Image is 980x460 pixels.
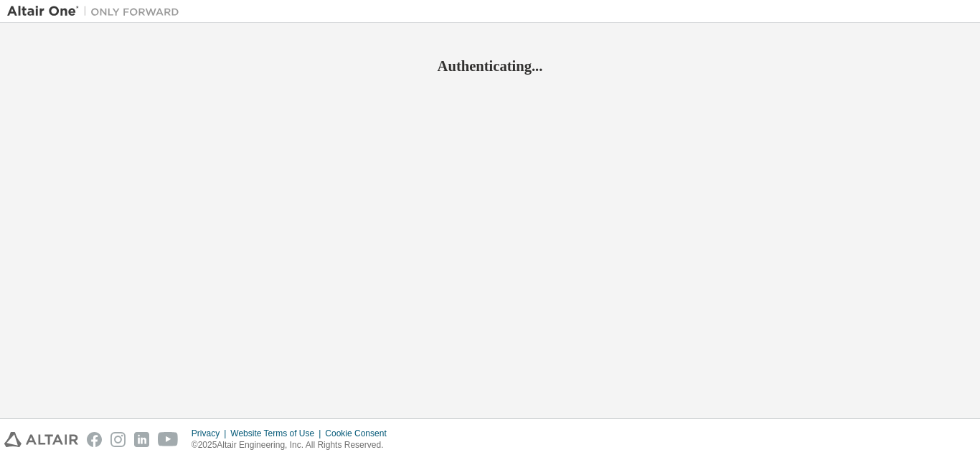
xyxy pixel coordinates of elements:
img: linkedin.svg [134,432,149,447]
div: Cookie Consent [325,428,395,439]
div: Website Terms of Use [230,428,325,439]
img: instagram.svg [110,432,126,447]
h2: Authenticating... [7,57,973,75]
img: Altair One [7,4,187,19]
p: © 2025 Altair Engineering, Inc. All Rights Reserved. [192,439,395,451]
img: altair_logo.svg [4,432,78,447]
img: youtube.svg [158,432,179,447]
div: Privacy [192,428,230,439]
img: facebook.svg [87,432,102,447]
